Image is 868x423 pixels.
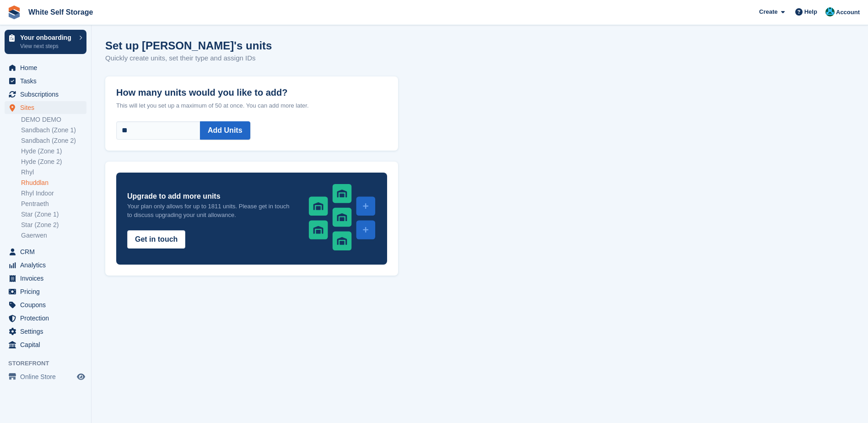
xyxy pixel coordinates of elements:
[20,75,75,87] span: Tasks
[836,8,860,17] span: Account
[20,42,75,50] p: View next steps
[20,325,75,338] span: Settings
[5,272,86,285] a: menu
[5,298,86,311] a: menu
[5,338,86,351] a: menu
[5,30,86,54] a: Your onboarding View next steps
[825,7,835,16] img: Jay White
[21,200,86,208] a: Pentraeth
[21,157,86,166] a: Hyde (Zone 2)
[21,221,86,229] a: Star (Zone 2)
[20,298,75,311] span: Coupons
[20,259,75,271] span: Analytics
[21,231,86,240] a: Gaerwen
[20,272,75,285] span: Invoices
[5,88,86,101] a: menu
[20,285,75,298] span: Pricing
[116,101,387,110] p: This will let you set up a maximum of 50 at once. You can add more later.
[21,179,86,187] a: Rhuddlan
[127,202,294,219] p: Your plan only allows for up to 1811 units. Please get in touch to discuss upgrading your unit al...
[116,76,387,98] label: How many units would you like to add?
[127,191,294,202] h3: Upgrade to add more units
[21,168,86,177] a: Rhyl
[20,61,75,74] span: Home
[105,39,272,52] h1: Set up [PERSON_NAME]'s units
[21,210,86,219] a: Star (Zone 1)
[7,5,21,19] img: stora-icon-8386f47178a22dfd0bd8f6a31ec36ba5ce8667c1dd55bd0f319d3a0aa187defe.svg
[5,370,86,383] a: menu
[5,101,86,114] a: menu
[20,370,75,383] span: Online Store
[5,75,86,87] a: menu
[200,121,250,140] button: Add Units
[5,285,86,298] a: menu
[308,184,376,251] img: add-units-c53ecec22ca6e9be14087aea56293e82b1034c08c4c815bb7cfddfd04e066874.svg
[21,147,86,156] a: Hyde (Zone 1)
[20,245,75,258] span: CRM
[5,325,86,338] a: menu
[75,371,86,382] a: Preview store
[20,101,75,114] span: Sites
[20,338,75,351] span: Capital
[21,115,86,124] a: DEMO DEMO
[5,61,86,74] a: menu
[20,312,75,325] span: Protection
[5,312,86,325] a: menu
[20,34,75,41] p: Your onboarding
[21,126,86,135] a: Sandbach (Zone 1)
[5,259,86,271] a: menu
[21,189,86,198] a: Rhyl Indoor
[20,88,75,101] span: Subscriptions
[5,245,86,258] a: menu
[25,5,97,20] a: White Self Storage
[105,53,272,64] p: Quickly create units, set their type and assign IDs
[8,359,91,368] span: Storefront
[21,136,86,145] a: Sandbach (Zone 2)
[127,230,185,249] button: Get in touch
[759,7,777,16] span: Create
[804,7,817,16] span: Help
